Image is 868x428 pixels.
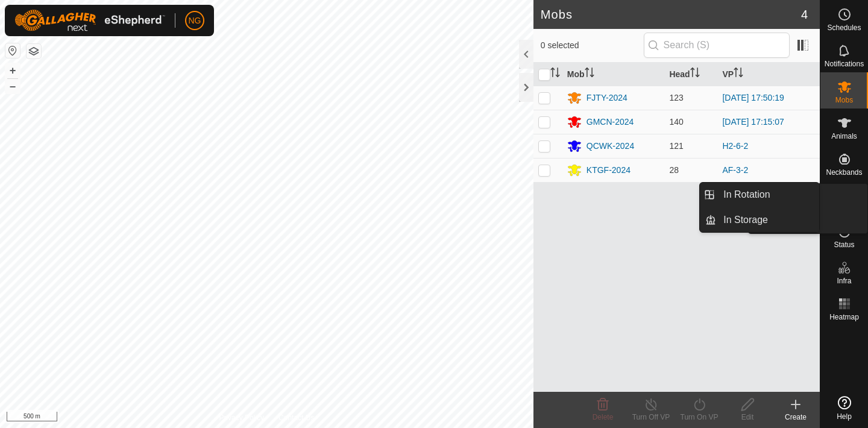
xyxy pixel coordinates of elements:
a: AF-3-2 [722,165,748,175]
div: GMCN-2024 [587,116,634,128]
span: Heatmap [829,313,859,321]
span: Status [834,241,854,248]
p-sorticon: Activate to sort [734,69,743,79]
input: Search (S) [644,33,790,58]
li: In Storage [700,208,819,232]
span: Mobs [835,96,853,104]
a: [DATE] 17:15:07 [722,117,784,127]
span: 123 [669,93,683,102]
span: Delete [593,413,614,421]
span: Infra [837,277,851,285]
div: FJTY-2024 [587,92,627,104]
th: Head [664,63,717,86]
span: 0 selected [541,39,644,52]
p-sorticon: Activate to sort [550,69,560,79]
span: In Rotation [723,187,770,202]
a: Contact Us [278,412,314,423]
span: Animals [831,133,857,140]
button: – [5,79,20,93]
a: In Storage [716,208,819,232]
div: Edit [723,412,772,423]
th: VP [717,63,820,86]
th: Mob [562,63,665,86]
button: Reset Map [5,43,20,58]
button: Map Layers [27,44,41,58]
p-sorticon: Activate to sort [585,69,594,79]
p-sorticon: Activate to sort [690,69,700,79]
span: Schedules [827,24,861,31]
span: 4 [801,5,808,24]
span: 140 [669,117,683,127]
div: Turn Off VP [627,412,675,423]
span: 121 [669,141,683,151]
img: Gallagher Logo [14,10,165,31]
a: Help [820,391,868,425]
a: In Rotation [716,183,819,207]
a: H2-6-2 [722,141,748,151]
a: [DATE] 17:50:19 [722,93,784,102]
span: Help [837,413,852,420]
li: In Rotation [700,183,819,207]
span: Notifications [825,60,864,68]
div: Turn On VP [675,412,723,423]
button: + [5,63,20,78]
span: Neckbands [826,169,862,176]
span: In Storage [723,213,768,227]
span: NG [189,14,201,27]
div: KTGF-2024 [587,164,631,177]
span: 28 [669,165,679,175]
a: Privacy Policy [219,412,264,423]
h2: Mobs [541,7,801,22]
div: QCWK-2024 [587,140,634,153]
div: Create [772,412,820,423]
